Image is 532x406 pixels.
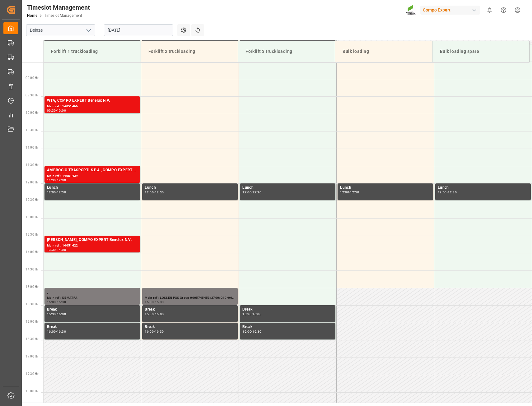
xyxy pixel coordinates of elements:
[242,191,251,194] div: 12:00
[146,46,233,57] div: Forklift 2 truckloading
[26,163,38,167] span: 11:30 Hr
[340,185,431,191] div: Lunch
[47,289,138,295] div: ,
[145,313,154,316] div: 15:30
[145,307,235,313] div: Break
[57,330,66,333] div: 16:30
[47,191,56,194] div: 12:00
[437,46,524,57] div: Bulk loading spare
[26,215,38,219] span: 13:00 Hr
[483,3,497,17] button: show 0 new notifications
[251,330,252,333] div: -
[47,98,138,104] div: WTA, COMPO EXPERT Benelux N.V.
[242,185,333,191] div: Lunch
[47,330,56,333] div: 16:00
[26,146,38,149] span: 11:00 Hr
[56,191,57,194] div: -
[26,268,38,271] span: 14:30 Hr
[350,191,359,194] div: 12:30
[242,324,333,330] div: Break
[438,185,528,191] div: Lunch
[26,372,38,376] span: 17:30 Hr
[155,313,164,316] div: 16:00
[448,191,457,194] div: 12:30
[47,307,138,313] div: Break
[154,301,155,303] div: -
[145,295,235,301] div: Main ref : LOSSEN PGS Group 0005745453/2700/C19-00010
[57,179,66,182] div: 12:00
[47,295,138,301] div: Main ref : DEMATRA
[438,191,447,194] div: 12:00
[56,248,57,251] div: -
[242,330,251,333] div: 16:00
[145,191,154,194] div: 12:00
[447,191,448,194] div: -
[26,390,38,393] span: 18:00 Hr
[145,185,235,191] div: Lunch
[49,46,136,57] div: Forklift 1 truckloading
[56,301,57,303] div: -
[26,320,38,323] span: 16:00 Hr
[154,191,155,194] div: -
[497,3,511,17] button: Help Center
[26,181,38,184] span: 12:00 Hr
[26,355,38,358] span: 17:00 Hr
[155,191,164,194] div: 12:30
[420,6,480,15] div: Compo Expert
[26,198,38,201] span: 12:30 Hr
[340,46,427,57] div: Bulk loading
[420,4,483,16] button: Compo Expert
[84,25,93,35] button: open menu
[252,313,261,316] div: 16:00
[145,324,235,330] div: Break
[26,250,38,254] span: 14:00 Hr
[47,301,56,303] div: 15:00
[56,179,57,182] div: -
[27,3,90,12] div: Timeslot Management
[47,173,138,179] div: Main ref : 14051439
[155,301,164,303] div: 15:30
[145,330,154,333] div: 16:00
[349,191,350,194] div: -
[26,111,38,114] span: 10:00 Hr
[243,46,330,57] div: Forklift 3 truckloading
[56,330,57,333] div: -
[242,307,333,313] div: Break
[57,191,66,194] div: 12:30
[47,243,138,248] div: Main ref : 14051422
[57,248,66,251] div: 14:00
[26,285,38,288] span: 15:00 Hr
[26,94,38,97] span: 09:30 Hr
[154,330,155,333] div: -
[26,24,95,36] input: Type to search/select
[154,313,155,316] div: -
[57,109,66,112] div: 10:00
[47,237,138,243] div: [PERSON_NAME], COMPO EXPERT Benelux N.V.
[252,191,261,194] div: 12:30
[104,24,173,36] input: DD.MM.YYYY
[47,104,138,109] div: Main ref : 14051466
[47,185,138,191] div: Lunch
[155,330,164,333] div: 16:30
[26,128,38,132] span: 10:30 Hr
[145,301,154,303] div: 15:00
[340,191,349,194] div: 12:00
[47,324,138,330] div: Break
[57,313,66,316] div: 16:00
[242,313,251,316] div: 15:30
[406,5,416,16] img: Screenshot%202023-09-29%20at%2010.02.21.png_1712312052.png
[27,13,37,18] a: Home
[47,248,56,251] div: 13:30
[47,109,56,112] div: 09:30
[252,330,261,333] div: 16:30
[26,233,38,236] span: 13:30 Hr
[57,301,66,303] div: 15:30
[56,109,57,112] div: -
[251,191,252,194] div: -
[145,289,235,295] div: ,
[47,313,56,316] div: 15:30
[251,313,252,316] div: -
[47,167,138,173] div: AMBROGIO TRASPORTI S.P.A., COMPO EXPERT Benelux N.V.
[26,337,38,341] span: 16:30 Hr
[26,76,38,80] span: 09:00 Hr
